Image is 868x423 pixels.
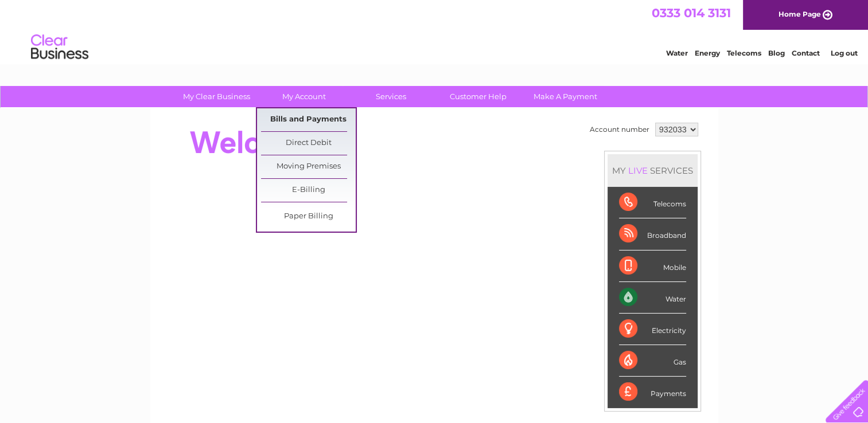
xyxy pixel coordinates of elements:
a: My Clear Business [169,86,264,107]
a: 0333 014 3131 [652,6,731,20]
div: LIVE [626,165,650,176]
div: Telecoms [619,187,686,218]
a: Water [666,49,688,57]
td: Account number [587,120,652,139]
a: Telecoms [727,49,761,57]
img: logo.png [30,30,89,65]
a: My Account [256,86,351,107]
div: Payments [619,377,686,408]
div: Gas [619,345,686,377]
a: E-Billing [261,179,356,202]
a: Contact [792,49,820,57]
div: Broadband [619,218,686,250]
div: Mobile [619,250,686,282]
a: Moving Premises [261,155,356,178]
a: Log out [830,49,857,57]
a: Make A Payment [518,86,613,107]
div: Electricity [619,314,686,345]
a: Customer Help [431,86,526,107]
div: Water [619,282,686,314]
a: Blog [768,49,785,57]
div: MY SERVICES [608,154,698,187]
a: Direct Debit [261,132,356,155]
a: Paper Billing [261,205,356,228]
a: Bills and Payments [261,108,356,131]
a: Energy [695,49,720,57]
a: Services [344,86,438,107]
div: Clear Business is a trading name of Verastar Limited (registered in [GEOGRAPHIC_DATA] No. 3667643... [164,6,706,56]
